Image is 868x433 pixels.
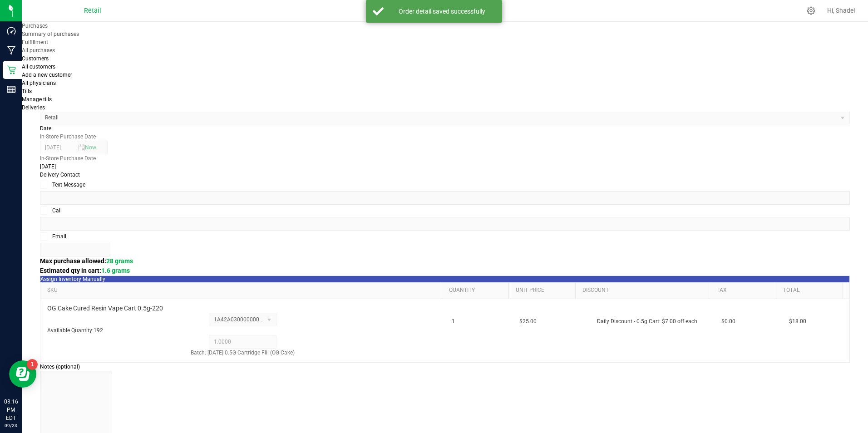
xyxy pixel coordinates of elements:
inline-svg: Retail [7,65,16,74]
span: $0.00 [721,317,735,326]
span: Estimated qty in cart: [40,267,130,274]
span: select [263,313,276,326]
a: Discount [582,287,705,294]
p: 03:16 PM EDT [4,398,18,422]
span: 28 grams [106,257,133,265]
span: Fulfillment [22,39,48,45]
iframe: Resource center [9,360,36,388]
span: Hi, Shade! [827,7,855,14]
label: Email [40,232,850,241]
span: [DATE] 0.5G Cartridge Fill (OG Cake) [207,349,295,356]
span: All purchases [22,47,55,54]
span: 1A42A0300000002000033064 [214,316,291,323]
label: In-Store Purchase Date [40,133,96,140]
label: In-Store Purchase Date [40,155,96,162]
label: Call [40,207,850,215]
input: Format: (999) 999-9999 [40,217,850,231]
div: [DATE] [40,162,850,171]
span: Retail [84,7,101,15]
span: 1.6 grams [101,267,130,274]
span: Daily Discount - 0.5g Cart: $7.00 off each [597,318,697,325]
div: Available Quantity: [47,326,438,335]
a: SKU [47,287,438,294]
span: Tills [22,88,32,94]
div: Order detail saved successfully [389,7,495,16]
a: Unit Price [516,287,572,294]
a: Total [783,287,839,294]
a: Quantity [449,287,505,294]
span: Purchases [22,23,48,29]
a: Tax [716,287,773,294]
span: $18.00 [789,317,806,326]
a: Assign Inventory Manually [40,276,105,282]
span: Customers [22,55,49,62]
span: Retail [40,111,838,124]
span: select [836,111,849,124]
span: $25.00 [519,317,537,326]
span: Manage tills [22,96,52,103]
inline-svg: Dashboard [7,26,16,35]
span: select [77,141,87,154]
a: Purchases Summary of purchases Fulfillment All purchases [22,23,212,54]
span: Notes (optional) [40,364,80,370]
div: Date [40,124,850,133]
span: Set Current date [85,144,96,151]
label: Text Message [40,181,850,189]
span: 192 [94,327,103,334]
p: 09/23 [4,422,18,429]
iframe: Resource center unread badge [27,359,38,370]
span: All physicians [22,80,56,86]
a: Deliveries [22,104,45,111]
div: Manage settings [805,6,817,15]
span: 1 [452,317,455,326]
span: All customers [22,64,55,70]
span: Summary of purchases [22,31,79,37]
span: Add a new customer [22,72,72,78]
inline-svg: Manufacturing [7,46,16,55]
div: Delivery Contact [40,171,850,179]
input: Format: (999) 999-9999 [40,191,850,205]
a: Tills Manage tills [22,88,212,103]
inline-svg: Reports [7,85,16,94]
span: select [87,141,94,154]
span: Batch: [191,349,206,356]
a: Customers All customers Add a new customer All physicians [22,55,212,87]
span: Max purchase allowed: [40,257,133,265]
span: OG Cake Cured Resin Vape Cart 0.5g-220 [47,304,163,313]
